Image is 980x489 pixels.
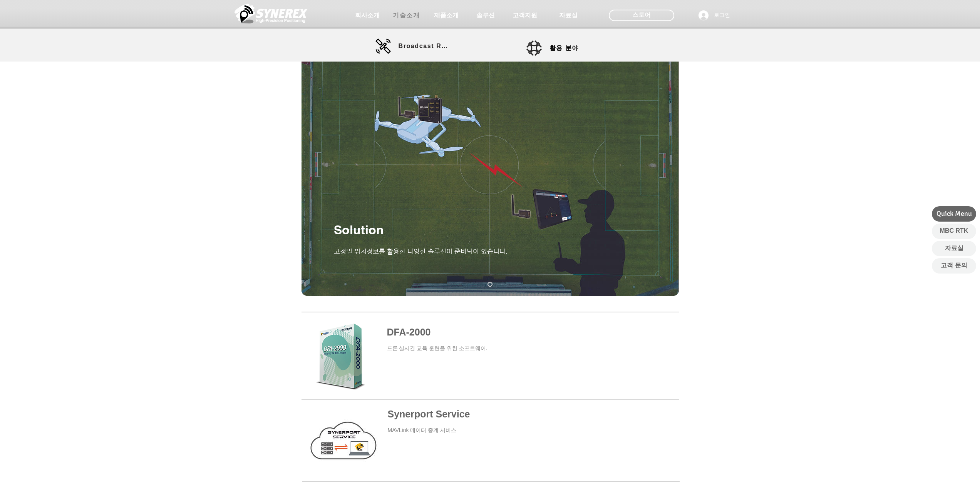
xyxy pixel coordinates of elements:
div: 스토어 [609,10,674,21]
a: 제품소개 [427,8,466,23]
img: 씨너렉스_White_simbol_대지 1.png [235,2,308,25]
span: 솔루션 [476,12,495,20]
a: Solution [487,282,493,287]
a: 기술소개 [387,8,426,23]
a: MBC RTK [932,224,976,239]
span: 회사소개 [355,12,380,20]
span: 스토어 [632,11,651,19]
span: Quick Menu [936,209,972,219]
span: 기술소개 [393,12,420,20]
a: 자료실 [549,8,588,23]
span: 고객지원 [513,12,537,20]
iframe: Wix Chat [838,247,980,489]
img: 대지 2-100.jpg [302,50,679,296]
div: Quick Menu [932,206,976,222]
a: 고객지원 [506,8,544,23]
nav: 슬라이드 [485,282,496,287]
div: 슬라이드쇼 [302,50,679,296]
span: 로그인 [711,12,733,19]
span: MBC RTK [940,227,968,235]
a: 활용 분야 [526,40,596,56]
span: Solution [334,222,384,237]
a: Broadcast RTK [375,38,451,54]
a: 솔루션 [466,8,505,23]
span: Broadcast RTK [399,43,451,50]
a: 회사소개 [348,8,387,23]
a: 자료실 [932,241,976,256]
span: 제품소개 [434,12,459,20]
span: 자료실 [945,244,963,252]
span: ​고정밀 위치정보를 활용한 다양한 솔루션이 준비되어 있습니다. [334,247,508,255]
button: 로그인 [693,8,735,23]
span: 활용 분야 [549,44,579,52]
span: 자료실 [559,12,578,20]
